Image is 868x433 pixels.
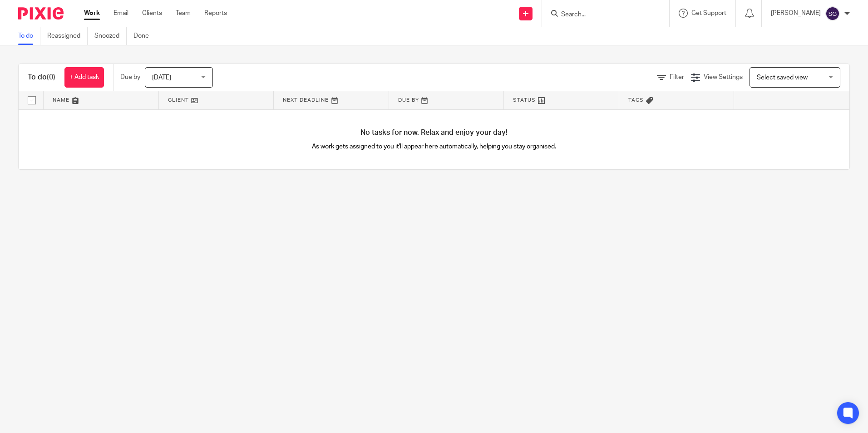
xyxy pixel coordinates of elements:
[691,10,726,16] span: Get Support
[113,9,128,18] a: Email
[28,73,55,82] h1: To do
[560,11,642,19] input: Search
[18,7,64,20] img: Pixie
[227,142,642,151] p: As work gets assigned to you it'll appear here automatically, helping you stay organised.
[152,74,171,81] span: [DATE]
[771,9,821,18] p: [PERSON_NAME]
[84,9,100,18] a: Work
[47,74,55,81] span: (0)
[825,6,840,21] img: svg%3E
[757,74,808,81] span: Select saved view
[47,27,88,45] a: Reassigned
[133,27,156,45] a: Done
[704,74,743,80] span: View Settings
[670,74,684,80] span: Filter
[628,98,644,103] span: Tags
[64,67,104,88] a: + Add task
[18,27,40,45] a: To do
[142,9,162,18] a: Clients
[94,27,127,45] a: Snoozed
[120,73,140,82] p: Due by
[19,128,849,138] h4: No tasks for now. Relax and enjoy your day!
[204,9,227,18] a: Reports
[176,9,191,18] a: Team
